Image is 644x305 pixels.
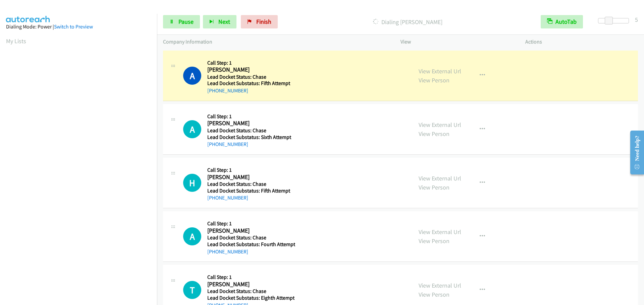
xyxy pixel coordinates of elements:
[625,126,644,179] iframe: Resource Center
[541,15,583,28] button: AutoTab
[207,60,293,66] h5: Call Step: 1
[207,281,293,288] h2: [PERSON_NAME]
[241,15,278,28] a: Finish
[183,67,201,85] h1: A
[419,174,461,182] a: View External Url
[207,295,294,301] h5: Lead Docket Substatus: Eighth Attempt
[203,15,236,28] button: Next
[207,274,294,281] h5: Call Step: 1
[207,66,293,74] h2: [PERSON_NAME]
[419,67,461,75] a: View External Url
[183,281,201,299] div: The call is yet to be attempted
[419,183,449,191] a: View Person
[207,234,295,241] h5: Lead Docket Status: Chase
[178,18,194,25] span: Pause
[54,23,93,30] a: Switch to Preview
[183,227,201,245] div: The call is yet to be attempted
[207,220,295,227] h5: Call Step: 1
[256,18,271,25] span: Finish
[419,291,449,298] a: View Person
[207,167,293,173] h5: Call Step: 1
[635,15,638,24] div: 5
[207,181,293,187] h5: Lead Docket Status: Chase
[525,38,638,46] p: Actions
[207,248,248,255] a: [PHONE_NUMBER]
[207,120,293,127] h2: [PERSON_NAME]
[218,18,230,25] span: Next
[207,195,248,201] a: [PHONE_NUMBER]
[419,76,449,84] a: View Person
[287,17,529,26] p: Dialing [PERSON_NAME]
[207,288,294,295] h5: Lead Docket Status: Chase
[207,80,293,87] h5: Lead Docket Substatus: Fifth Attempt
[419,237,449,245] a: View Person
[6,23,151,31] div: Dialing Mode: Power |
[419,121,461,129] a: View External Url
[207,127,293,134] h5: Lead Docket Status: Chase
[207,87,248,94] a: [PHONE_NUMBER]
[207,227,293,235] h2: [PERSON_NAME]
[183,281,201,299] h1: T
[6,37,26,45] a: My Lists
[183,174,201,192] div: The call is yet to be attempted
[419,282,461,289] a: View External Url
[419,130,449,138] a: View Person
[207,173,293,181] h2: [PERSON_NAME]
[183,174,201,192] h1: H
[207,187,293,194] h5: Lead Docket Substatus: Fifth Attempt
[183,227,201,245] h1: A
[207,74,293,80] h5: Lead Docket Status: Chase
[207,241,295,248] h5: Lead Docket Substatus: Fourth Attempt
[400,38,513,46] p: View
[419,228,461,236] a: View External Url
[207,141,248,147] a: [PHONE_NUMBER]
[163,38,388,46] p: Company Information
[207,134,293,141] h5: Lead Docket Substatus: Sixth Attempt
[183,120,201,138] h1: A
[163,15,200,28] a: Pause
[207,113,293,120] h5: Call Step: 1
[183,120,201,138] div: The call is yet to be attempted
